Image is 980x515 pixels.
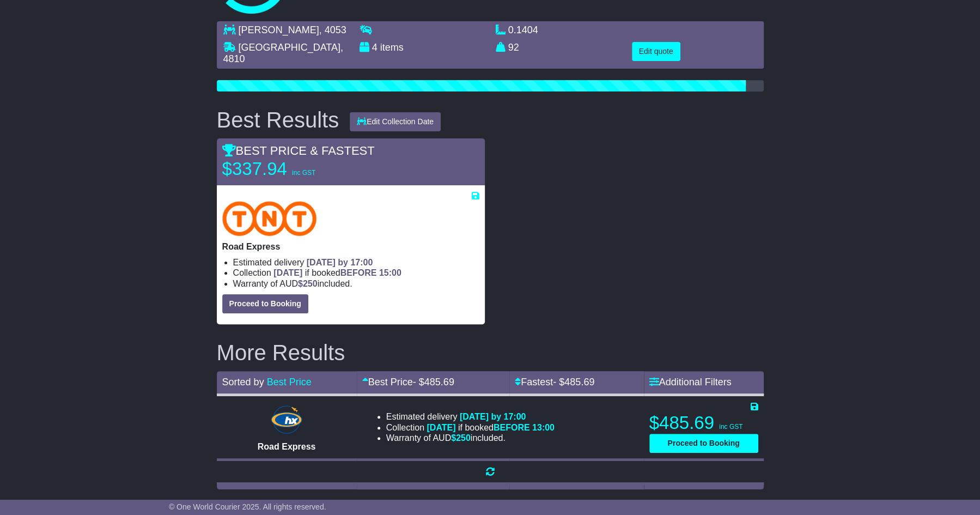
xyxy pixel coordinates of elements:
p: Road Express [222,241,479,252]
span: 250 [456,433,471,443]
li: Warranty of AUD included. [386,433,555,443]
span: 0.1404 [508,25,538,35]
img: Hunter Express: Road Express [269,403,305,436]
span: if booked [427,423,554,432]
span: if booked [273,268,401,277]
span: [PERSON_NAME] [239,25,319,35]
span: [DATE] [427,423,455,432]
li: Collection [386,422,555,433]
span: , 4053 [319,25,346,35]
span: BEFORE [494,423,530,432]
span: 485.69 [564,377,594,387]
span: Sorted by [222,377,264,387]
h2: More Results [217,341,764,365]
li: Estimated delivery [386,411,555,422]
li: Estimated delivery [233,257,479,268]
span: BEST PRICE & FASTEST [222,144,375,157]
li: Warranty of AUD included. [233,278,479,289]
span: [DATE] by 17:00 [460,412,526,421]
span: © One World Courier 2025. All rights reserved. [169,502,326,511]
span: , 4810 [223,42,343,65]
button: Edit quote [632,42,680,61]
span: - $ [553,377,594,387]
span: 92 [508,42,519,53]
button: Edit Collection Date [350,112,441,131]
a: Best Price- $485.69 [362,377,454,387]
img: TNT Domestic: Road Express [222,201,317,236]
a: Fastest- $485.69 [515,377,594,387]
span: 485.69 [424,377,454,387]
button: Proceed to Booking [222,294,308,313]
span: [DATE] [273,268,302,277]
span: items [380,42,404,53]
div: Best Results [211,108,345,132]
span: $ [298,279,318,288]
span: [DATE] by 17:00 [307,258,373,267]
a: Additional Filters [649,377,732,387]
p: $485.69 [649,412,758,434]
span: - $ [413,377,454,387]
li: Collection [233,268,479,278]
span: 13:00 [532,423,555,432]
span: 4 [372,42,378,53]
span: inc GST [719,423,742,431]
a: Best Price [267,377,312,387]
span: Road Express [258,442,316,451]
p: $337.94 [222,158,358,180]
span: 15:00 [379,268,401,277]
span: 250 [303,279,318,288]
span: inc GST [292,169,315,177]
button: Proceed to Booking [649,434,758,453]
span: BEFORE [340,268,377,277]
span: [GEOGRAPHIC_DATA] [239,42,340,53]
span: $ [451,433,471,443]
